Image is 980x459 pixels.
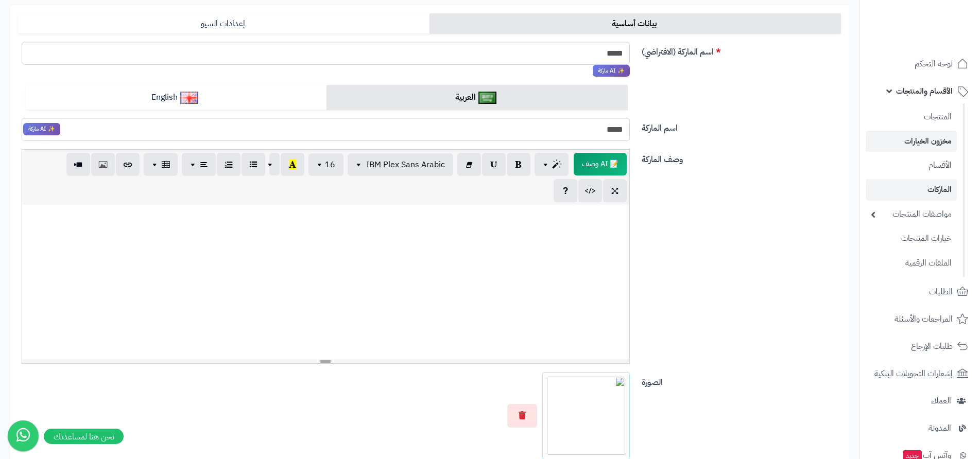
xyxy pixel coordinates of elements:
a: الطلبات [866,279,974,304]
span: طلبات الإرجاع [911,339,953,354]
img: logo-2.png [910,29,970,50]
button: 16 [308,153,343,176]
label: اسم الماركة [638,118,846,134]
img: English [180,92,198,104]
a: إشعارات التحويلات البنكية [866,361,974,386]
a: الماركات [866,179,957,200]
a: مخزون الخيارات [866,131,957,152]
label: وصف الماركة [638,149,846,166]
span: الأقسام والمنتجات [896,84,953,98]
img: 1716460397-SCBl41mQGIQGbHW9Pu0P17r96QedIjeQ3Z5eCH3d.png [547,377,625,455]
span: انقر لاستخدام رفيقك الذكي [23,123,60,135]
span: انقر لاستخدام رفيقك الذكي [574,153,627,175]
span: IBM Plex Sans Arabic [366,158,445,171]
a: المراجعات والأسئلة [866,307,974,331]
a: English [26,85,326,110]
a: إعدادات السيو [18,13,429,34]
span: المراجعات والأسئلة [895,312,953,326]
span: المدونة [929,421,951,435]
a: العربية [326,85,627,110]
a: الأقسام [866,154,957,176]
a: لوحة التحكم [866,51,974,76]
button: IBM Plex Sans Arabic [348,153,453,176]
a: العملاء [866,389,974,413]
a: المدونة [866,416,974,440]
label: الصورة [638,372,846,389]
a: المنتجات [866,106,957,128]
label: اسم الماركة (الافتراضي) [638,42,846,58]
span: 16 [325,158,335,171]
span: إشعارات التحويلات البنكية [874,366,953,381]
img: العربية [478,92,496,104]
span: انقر لاستخدام رفيقك الذكي [593,65,630,77]
span: الطلبات [929,285,953,299]
a: خيارات المنتجات [866,227,957,250]
a: مواصفات المنتجات [866,203,957,225]
a: الملفات الرقمية [866,252,957,274]
a: طلبات الإرجاع [866,334,974,359]
span: العملاء [931,394,951,408]
span: لوحة التحكم [915,57,953,71]
a: بيانات أساسية [429,13,841,34]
